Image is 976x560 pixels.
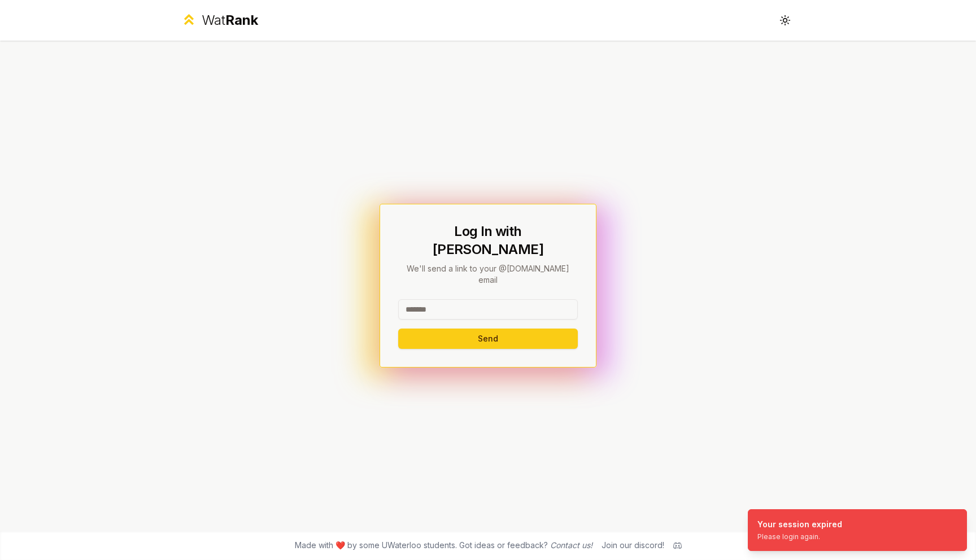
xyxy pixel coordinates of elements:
[295,540,592,551] span: Made with ❤️ by some UWaterloo students. Got ideas or feedback?
[602,540,664,551] div: Join our discord!
[757,519,842,530] div: Your session expired
[225,12,258,28] span: Rank
[398,329,578,349] button: Send
[181,11,258,29] a: WatRank
[398,263,578,286] p: We'll send a link to your @[DOMAIN_NAME] email
[550,540,592,550] a: Contact us!
[398,222,578,259] h1: Log In with [PERSON_NAME]
[202,11,258,29] div: Wat
[757,532,842,541] div: Please login again.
